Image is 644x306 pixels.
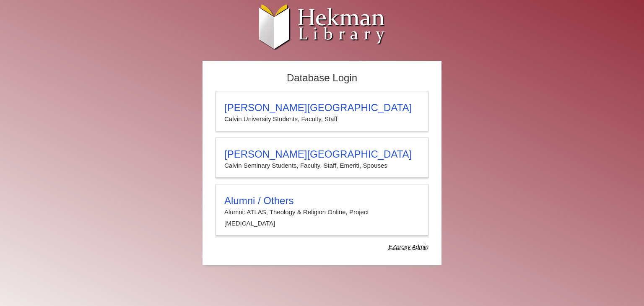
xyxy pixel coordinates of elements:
[224,207,420,229] p: Alumni: ATLAS, Theology & Religion Online, Project [MEDICAL_DATA]
[224,114,420,124] p: Calvin University Students, Faculty, Staff
[224,102,420,114] h3: [PERSON_NAME][GEOGRAPHIC_DATA]
[389,244,428,250] dfn: Use Alumni login
[224,195,420,207] h3: Alumni / Others
[216,91,428,131] a: [PERSON_NAME][GEOGRAPHIC_DATA]Calvin University Students, Faculty, Staff
[211,70,433,87] h2: Database Login
[224,160,420,171] p: Calvin Seminary Students, Faculty, Staff, Emeriti, Spouses
[224,148,420,160] h3: [PERSON_NAME][GEOGRAPHIC_DATA]
[224,195,420,229] summary: Alumni / OthersAlumni: ATLAS, Theology & Religion Online, Project [MEDICAL_DATA]
[216,137,428,178] a: [PERSON_NAME][GEOGRAPHIC_DATA]Calvin Seminary Students, Faculty, Staff, Emeriti, Spouses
